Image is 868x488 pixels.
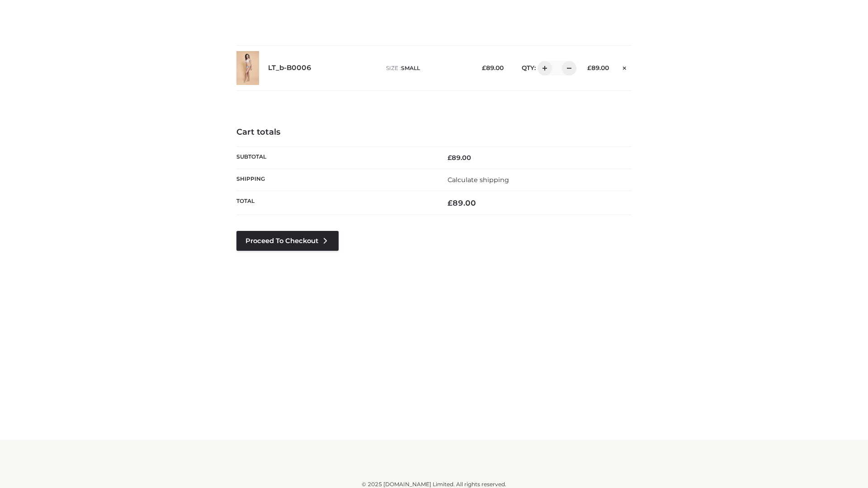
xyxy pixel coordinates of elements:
span: SMALL [401,65,420,71]
a: Proceed to Checkout [236,231,339,251]
th: Subtotal [236,146,434,169]
a: LT_b-B0006 [268,64,311,72]
div: QTY: [513,61,573,75]
bdi: 89.00 [482,64,504,71]
a: Calculate shipping [448,176,509,184]
span: £ [448,154,452,162]
bdi: 89.00 [448,154,471,162]
p: size : [386,64,468,72]
th: Shipping [236,169,434,191]
th: Total [236,191,434,215]
a: Remove this item [618,61,632,73]
h4: Cart totals [236,127,632,137]
bdi: 89.00 [587,64,609,71]
span: £ [587,64,591,71]
span: £ [482,64,486,71]
span: £ [448,198,453,207]
bdi: 89.00 [448,198,476,207]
